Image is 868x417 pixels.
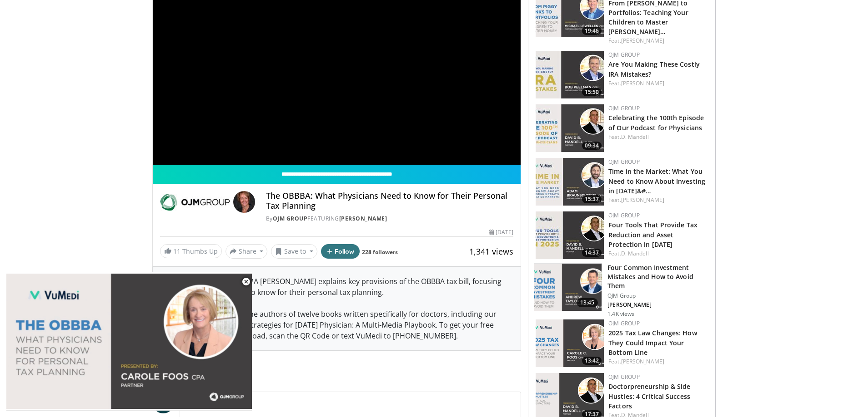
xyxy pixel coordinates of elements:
a: 15:50 [536,51,604,98]
a: D. Mandell [621,250,649,257]
img: Avatar [233,191,255,213]
a: 13:42 [536,319,604,367]
span: 11 [173,247,181,255]
a: OJM Group [608,373,640,381]
span: 14:37 [582,249,602,257]
a: OJM Group [608,158,640,166]
button: Close [237,272,255,291]
button: Follow [321,244,360,259]
div: OJM Group Partner and CPA [PERSON_NAME] explains key provisions of the OBBBA tax bill, focusing o... [153,267,521,350]
span: 15:50 [582,88,602,96]
a: [PERSON_NAME] [621,79,664,87]
a: Are You Making These Costly IRA Mistakes? [608,60,700,78]
p: [PERSON_NAME] [607,301,710,309]
a: 14:37 [536,211,604,259]
a: Celebrating the 100th Episode of Our Podcast for Physicians [608,113,704,132]
a: 228 followers [362,248,398,256]
a: 09:34 [536,104,604,152]
span: 13:45 [577,298,598,307]
h4: The OBBBA: What Physicians Need to Know for Their Personal Tax Planning [266,191,513,211]
div: Feat. [608,250,708,258]
span: 09:34 [582,142,602,150]
a: [PERSON_NAME] [339,215,387,222]
div: Feat. [608,133,708,141]
span: 1,341 views [469,246,513,257]
a: D. Mandell [621,133,649,141]
a: OJM Group [273,215,308,222]
img: 7438bed5-bde3-4519-9543-24a8eadaa1c2.150x105_q85_crop-smart_upscale.jpg [536,104,604,152]
span: 15:37 [582,195,602,203]
img: d1aa8f41-d4be-4c34-826f-02b51e199514.png.150x105_q85_crop-smart_upscale.png [536,319,604,367]
img: f90543b2-11a1-4aab-98f1-82dfa77c6314.png.150x105_q85_crop-smart_upscale.png [534,264,602,311]
div: Feat. [608,196,708,204]
a: OJM Group [608,104,640,112]
div: By FEATURING [266,215,513,223]
span: 19:46 [582,27,602,35]
a: 11 Thumbs Up [160,244,222,258]
a: [PERSON_NAME] [621,37,664,44]
a: 13:45 Four Common Investment Mistakes and How to Avoid Them OJM Group [PERSON_NAME] 1.4K views [534,263,710,318]
img: 4b415aee-9520-4d6f-a1e1-8e5e22de4108.150x105_q85_crop-smart_upscale.jpg [536,51,604,98]
div: Feat. [608,358,708,366]
a: OJM Group [608,319,640,327]
p: 1.4K views [607,310,634,318]
a: Four Tools That Provide Tax Reduction and Asset Protection in [DATE] [608,221,697,248]
a: Time in the Market: What You Need to Know About Investing in [DATE]&#… [608,167,705,195]
h3: Four Common Investment Mistakes and How to Avoid Them [607,263,710,290]
img: 6704c0a6-4d74-4e2e-aaba-7698dfbc586a.150x105_q85_crop-smart_upscale.jpg [536,211,604,259]
div: Feat. [608,79,708,88]
a: 2025 Tax Law Changes: How They Could Impact Your Bottom Line [608,329,697,356]
p: OJM Group [607,292,710,299]
div: [DATE] [489,228,513,236]
button: Save to [271,244,317,259]
a: 15:37 [536,158,604,206]
a: OJM Group [608,211,640,219]
img: cfc453be-3f74-41d3-a301-0743b7c46f05.150x105_q85_crop-smart_upscale.jpg [536,158,604,206]
a: [PERSON_NAME] [621,196,664,204]
div: Feat. [608,37,708,45]
a: [PERSON_NAME] [621,358,664,365]
img: OJM Group [160,191,230,213]
span: Comments 0 [152,373,522,384]
button: Share [226,244,268,259]
a: OJM Group [608,51,640,59]
span: 13:42 [582,357,602,365]
a: Doctorpreneurship & Side Hustles: 4 Critical Success Factors [608,382,690,410]
video-js: Video Player [6,272,252,411]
